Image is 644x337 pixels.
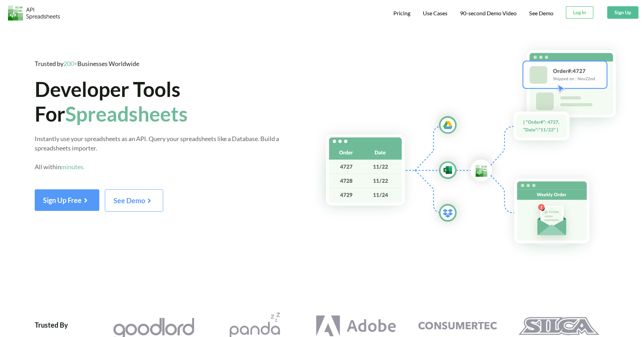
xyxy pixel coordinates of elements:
img: Hero Spreadsheet Flow [309,38,644,264]
span: 200+ [64,60,77,67]
span: Developer Tools For [35,77,188,125]
button: See Demo [105,189,163,212]
button: Sign Up Free [35,189,99,211]
button: Sign Up [607,6,638,19]
span: Spreadsheets [65,101,188,126]
img: Logo.png [8,6,60,20]
span: See Demo [114,196,154,205]
a: See Demo [529,10,553,17]
span: minutes. [61,163,85,171]
span: Trusted by Businesses Worldwide [35,60,139,67]
a: See Demo [105,199,163,205]
span: Instantly use your spreadsheets as an API. Query your spreadsheets like a Database. Build a sprea... [35,135,279,171]
span: Use Cases [423,10,448,16]
span: Pricing [393,10,410,16]
span: 90-second Demo Video [460,10,517,16]
span: Sign Up Free [43,196,91,204]
button: Log In [566,6,593,19]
